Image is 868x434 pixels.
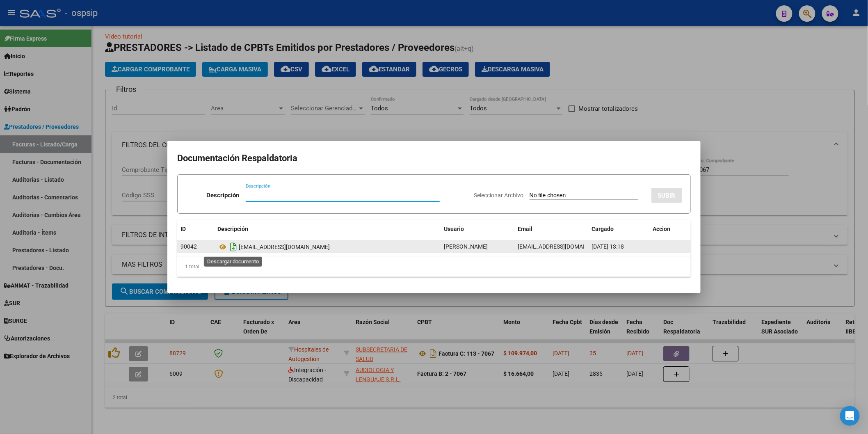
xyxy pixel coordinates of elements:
[180,243,197,250] span: 90042
[206,191,239,200] p: Descripción
[840,406,860,426] div: Open Intercom Messenger
[518,226,532,232] span: Email
[592,243,624,250] span: [DATE] 13:18
[444,243,488,250] span: [PERSON_NAME]
[180,226,186,232] span: ID
[228,240,239,254] i: Descargar documento
[650,220,691,238] datatable-header-cell: Accion
[658,192,676,199] span: SUBIR
[514,220,588,238] datatable-header-cell: Email
[474,192,523,199] span: Seleccionar Archivo
[444,226,464,232] span: Usuario
[592,226,614,232] span: Cargado
[177,256,691,277] div: 1 total
[217,226,248,232] span: Descripción
[518,243,609,250] span: [EMAIL_ADDRESS][DOMAIN_NAME]
[653,226,671,232] span: Accion
[588,220,650,238] datatable-header-cell: Cargado
[177,220,214,238] datatable-header-cell: ID
[214,220,441,238] datatable-header-cell: Descripción
[177,151,691,166] h2: Documentación Respaldatoria
[217,240,437,254] div: [EMAIL_ADDRESS][DOMAIN_NAME]
[441,220,514,238] datatable-header-cell: Usuario
[651,188,682,203] button: SUBIR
